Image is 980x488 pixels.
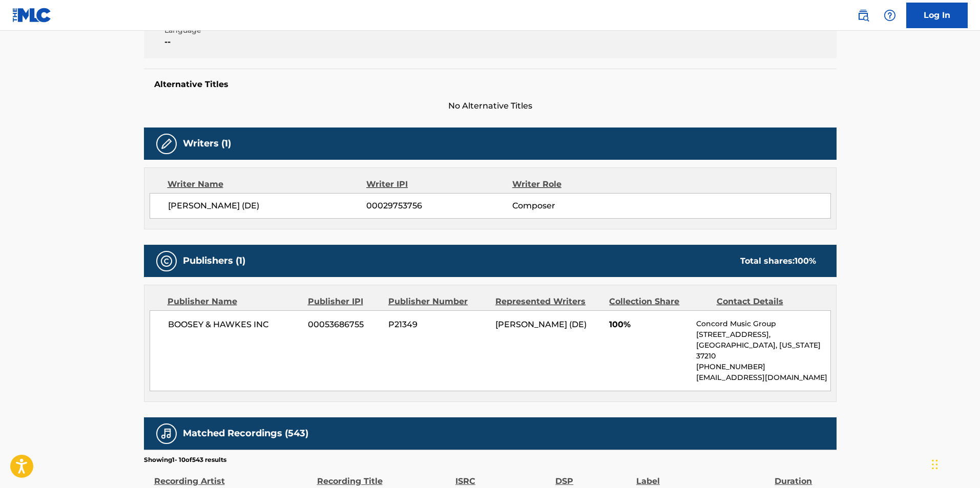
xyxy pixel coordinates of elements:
[160,138,173,150] img: Writers
[183,255,245,267] h5: Publishers (1)
[168,178,367,190] div: Writer Name
[884,9,896,22] img: help
[932,449,938,480] div: Drag
[906,3,968,28] a: Log In
[388,295,488,308] div: Publisher Number
[168,200,367,212] span: [PERSON_NAME] (DE)
[183,138,231,150] h5: Writers (1)
[317,464,450,487] div: Recording Title
[696,329,830,340] p: [STREET_ADDRESS],
[164,36,330,48] span: --
[853,5,873,26] a: Public Search
[144,100,837,112] span: No Alternative Titles
[366,178,512,190] div: Writer IPI
[495,320,587,329] span: [PERSON_NAME] (DE)
[168,295,300,308] div: Publisher Name
[160,255,173,267] img: Publishers
[144,455,226,464] p: Showing 1 - 10 of 543 results
[609,319,689,331] span: 100%
[168,319,301,331] span: BOOSEY & HAWKES INC
[609,295,708,308] div: Collection Share
[857,9,869,22] img: search
[366,200,512,212] span: 00029753756
[512,178,645,190] div: Writer Role
[929,439,980,488] iframe: Chat Widget
[308,319,381,331] span: 00053686755
[154,464,312,487] div: Recording Artist
[12,8,52,23] img: MLC Logo
[717,295,816,308] div: Contact Details
[495,295,601,308] div: Represented Writers
[696,362,830,372] p: [PHONE_NUMBER]
[160,428,173,440] img: Matched Recordings
[696,319,830,329] p: Concord Music Group
[795,256,816,266] span: 100 %
[696,340,830,362] p: [GEOGRAPHIC_DATA], [US_STATE] 37210
[555,464,631,487] div: DSP
[455,464,550,487] div: ISRC
[696,372,830,383] p: [EMAIL_ADDRESS][DOMAIN_NAME]
[740,255,816,267] div: Total shares:
[636,464,769,487] div: Label
[154,79,826,90] h5: Alternative Titles
[183,428,308,439] h5: Matched Recordings (543)
[308,295,381,308] div: Publisher IPI
[512,200,645,212] span: Composer
[880,5,900,26] div: Help
[388,319,488,331] span: P21349
[775,464,831,487] div: Duration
